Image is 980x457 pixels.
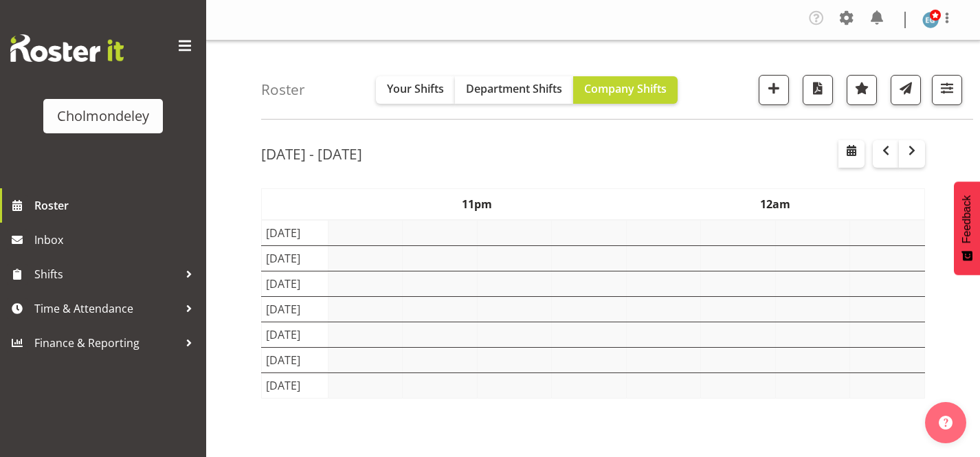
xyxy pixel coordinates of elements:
button: Your Shifts [376,76,455,104]
button: Send a list of all shifts for the selected filtered period to all rostered employees. [891,75,921,105]
button: Highlight an important date within the roster. [847,75,877,105]
img: Rosterit website logo [10,34,124,62]
span: Your Shifts [387,81,444,96]
td: [DATE] [262,322,328,348]
td: [DATE] [262,373,328,399]
span: Feedback [961,195,973,243]
button: Company Shifts [573,76,678,104]
span: Department Shifts [466,81,562,96]
span: Shifts [34,264,179,285]
span: Finance & Reporting [34,333,179,353]
button: Select a specific date within the roster. [838,140,865,168]
h4: Roster [261,82,305,98]
button: Filter Shifts [932,75,962,105]
span: Roster [34,195,199,216]
img: evie-guard1532.jpg [922,12,939,28]
td: [DATE] [262,246,328,271]
td: [DATE] [262,220,328,246]
span: Time & Attendance [34,298,179,319]
button: Feedback - Show survey [954,181,980,275]
td: [DATE] [262,297,328,322]
button: Department Shifts [455,76,573,104]
td: [DATE] [262,271,328,297]
th: 12am [626,189,924,221]
button: Add a new shift [759,75,789,105]
h2: [DATE] - [DATE] [261,145,362,163]
span: Inbox [34,230,199,250]
td: [DATE] [262,348,328,373]
img: help-xxl-2.png [939,416,953,430]
span: Company Shifts [584,81,667,96]
th: 11pm [328,189,626,221]
div: Cholmondeley [57,106,149,126]
button: Download a PDF of the roster according to the set date range. [803,75,833,105]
